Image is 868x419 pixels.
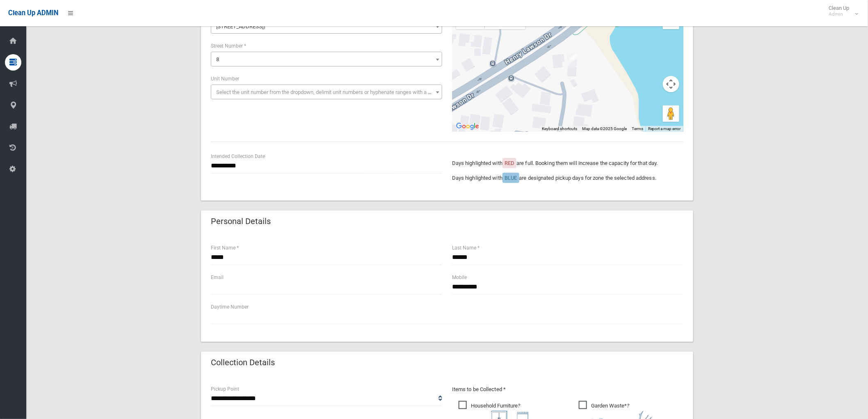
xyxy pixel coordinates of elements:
img: Google [454,121,481,132]
a: Terms (opens in new tab) [632,126,643,131]
span: Select the unit number from the dropdown, delimit unit numbers or hyphenate ranges with a comma [216,89,445,95]
span: 8 [211,52,442,66]
button: Keyboard shortcuts [542,126,577,132]
p: Days highlighted with are designated pickup days for zone the selected address. [452,173,683,183]
span: Map data ©2025 Google [582,126,627,131]
p: Days highlighted with are full. Booking them will increase the capacity for that day. [452,158,683,168]
a: Report a map error [648,126,681,131]
span: Riverview Road (PADSTOW HEIGHTS 2211) [213,21,440,32]
span: 8 [213,54,440,65]
div: 8 Riverview Road, PADSTOW HEIGHTS NSW 2211 [567,53,577,67]
span: Clean Up [825,5,858,17]
span: 8 [216,56,219,62]
button: Drag Pegman onto the map to open Street View [663,105,679,122]
a: Open this area in Google Maps (opens a new window) [454,121,481,132]
small: Admin [829,11,850,17]
header: Personal Details [201,213,281,229]
header: Collection Details [201,355,285,371]
span: Clean Up ADMIN [8,9,58,17]
button: Map camera controls [663,76,679,92]
p: Items to be Collected * [452,385,683,394]
span: RED [505,160,514,166]
span: BLUE [505,175,517,181]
